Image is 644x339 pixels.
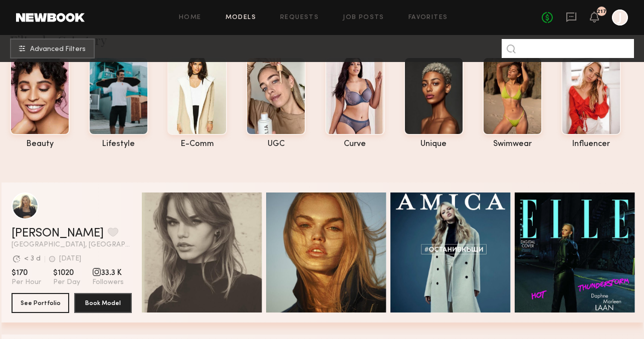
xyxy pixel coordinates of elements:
[12,241,132,248] span: [GEOGRAPHIC_DATA], [GEOGRAPHIC_DATA]
[89,140,148,148] div: lifestyle
[53,278,80,287] span: Per Day
[404,140,464,148] div: unique
[325,140,385,148] div: curve
[12,268,41,278] span: $170
[92,268,124,278] span: 33.3 K
[12,278,41,287] span: Per Hour
[30,46,86,53] span: Advanced Filters
[343,14,384,21] a: Job Posts
[10,140,70,148] div: beauty
[612,9,628,25] a: J
[74,293,132,313] button: Book Model
[280,14,319,21] a: Requests
[246,140,306,148] div: UGC
[561,140,621,148] div: influencer
[12,227,104,239] a: [PERSON_NAME]
[408,14,448,21] a: Favorites
[226,14,256,21] a: Models
[59,255,81,262] div: [DATE]
[53,268,80,278] span: $1020
[597,9,606,14] div: 217
[92,278,124,287] span: Followers
[179,14,201,21] a: Home
[24,255,41,262] div: < 3 d
[10,38,95,58] button: Advanced Filters
[483,140,542,148] div: swimwear
[12,293,69,313] button: See Portfolio
[167,140,227,148] div: e-comm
